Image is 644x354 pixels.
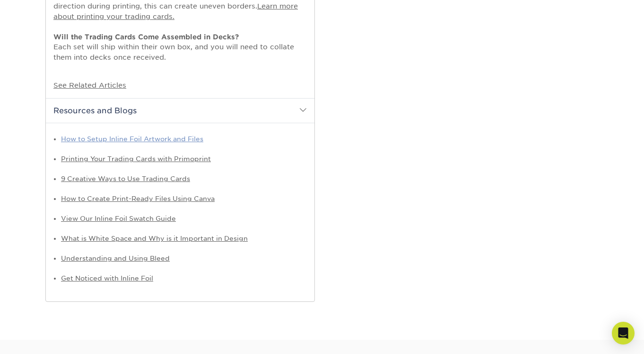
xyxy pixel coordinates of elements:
[612,322,635,345] div: Open Intercom Messenger
[2,325,80,351] iframe: Google Customer Reviews
[61,274,153,282] a: Get Noticed with Inline Foil
[61,155,211,163] a: Printing Your Trading Cards with Primoprint
[61,254,170,262] a: Understanding and Using Bleed
[53,2,298,20] a: Learn more about printing your trading cards.
[53,81,126,89] a: See Related Articles
[61,215,176,222] a: View Our Inline Foil Swatch Guide
[61,135,203,143] a: How to Setup Inline Foil Artwork and Files
[46,98,314,123] h2: Resources and Blogs
[61,195,215,202] a: How to Create Print-Ready Files Using Canva
[61,175,190,182] a: 9 Creative Ways to Use Trading Cards
[53,33,239,41] strong: Will the Trading Cards Come Assembled in Decks?
[61,235,248,242] a: What is White Space and Why is it Important in Design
